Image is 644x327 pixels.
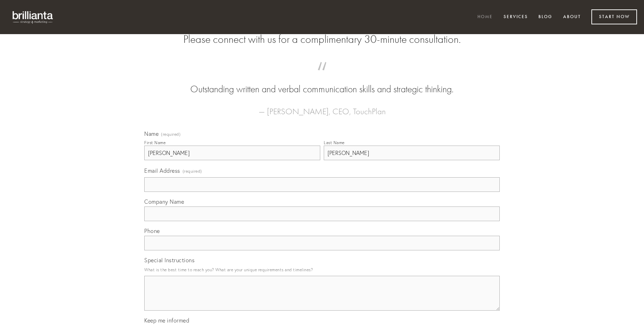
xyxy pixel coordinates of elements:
[161,132,181,137] span: (required)
[144,140,166,145] div: First Name
[144,227,160,234] span: Phone
[473,11,497,23] a: Home
[591,9,637,24] a: Start Now
[155,69,489,83] span: “
[559,11,585,23] a: About
[144,317,189,324] span: Keep me informed
[183,166,202,176] span: (required)
[7,7,59,27] img: brillianta - research, strategy, marketing
[144,257,194,264] span: Special Instructions
[155,69,489,96] blockquote: Outstanding written and verbal communication skills and strategic thinking.
[499,11,532,23] a: Services
[155,96,489,118] figcaption: — [PERSON_NAME], CEO, TouchPlan
[324,140,345,145] div: Last Name
[144,130,159,137] span: Name
[144,198,184,205] span: Company Name
[144,265,500,274] p: What is the best time to reach you? What are your unique requirements and timelines?
[144,167,180,174] span: Email Address
[144,33,500,46] h2: Please connect with us for a complimentary 30-minute consultation.
[534,11,557,23] a: Blog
